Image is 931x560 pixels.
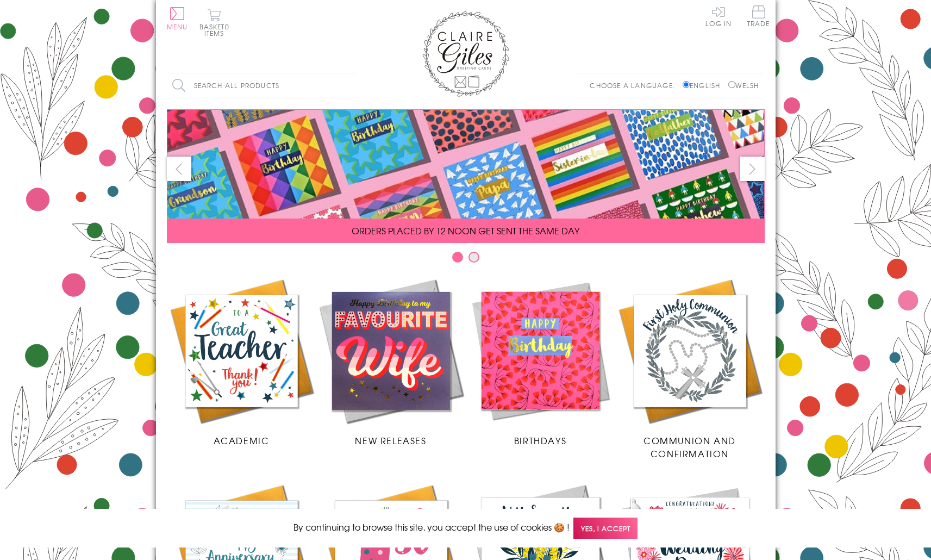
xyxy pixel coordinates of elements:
[573,518,638,539] span: Yes, I accept
[316,276,466,447] a: New Releases
[422,11,509,97] img: Claire Giles Greetings Cards
[466,276,615,447] a: Birthdays
[705,5,732,27] a: Log In
[167,157,191,181] button: prev
[747,5,770,27] span: Trade
[167,73,357,98] input: Search all products
[452,252,463,263] button: Carousel Page 1 (Current Slide)
[346,73,357,98] input: Search
[747,5,770,29] a: Trade
[643,434,736,460] span: Communion and Confirmation
[514,434,566,447] span: Birthdays
[728,80,759,90] label: Welsh
[615,276,765,460] a: Communion and Confirmation
[728,81,735,88] input: Welsh
[683,81,690,88] input: English
[352,224,579,237] span: ORDERS PLACED BY 12 NOON GET SENT THE SAME DAY
[214,434,270,447] span: Academic
[468,252,479,263] button: Carousel Page 2
[199,9,229,36] button: Basket0 items
[590,80,680,90] p: Choose a language:
[167,251,765,268] div: Carousel Pagination
[167,7,188,30] button: Menu
[355,434,426,447] span: New Releases
[167,22,188,32] span: Menu
[683,80,726,90] label: English
[740,157,765,181] button: next
[204,22,229,38] span: 0 items
[167,276,316,447] a: Academic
